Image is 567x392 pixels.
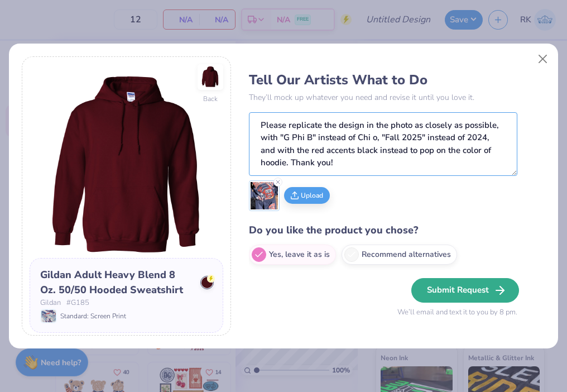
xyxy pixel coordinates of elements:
[199,66,222,88] img: Back
[40,267,193,298] div: Gildan Adult Heavy Blend 8 Oz. 50/50 Hooded Sweatshirt
[284,187,330,204] button: Upload
[249,245,336,265] label: Yes, leave it as is
[203,94,218,104] div: Back
[30,64,223,258] img: Front
[60,311,126,321] span: Standard: Screen Print
[249,71,517,88] h3: Tell Our Artists What to Do
[342,245,457,265] label: Recommend alternatives
[249,222,517,238] h4: Do you like the product you chose?
[40,298,61,309] span: Gildan
[66,298,89,309] span: # G185
[411,278,519,303] button: Submit Request
[532,49,554,70] button: Close
[41,310,56,322] img: Standard: Screen Print
[249,92,517,103] p: They’ll mock up whatever you need and revise it until you love it.
[397,307,517,318] span: We’ll email and text it to you by 8 pm.
[249,112,517,176] textarea: Please replicate the design in the photo as closely as possible, with "G Phi B" instead of Chi o,...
